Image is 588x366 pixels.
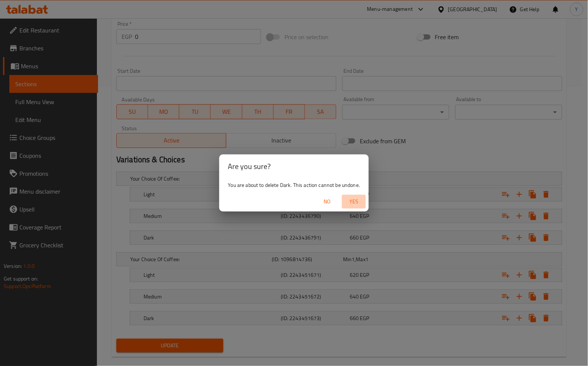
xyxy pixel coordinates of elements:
[228,160,360,172] h2: Are you sure?
[345,197,363,206] span: Yes
[342,195,366,209] button: Yes
[315,195,339,209] button: No
[318,197,336,206] span: No
[219,178,369,192] div: You are about to delete Dark. This action cannot be undone.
